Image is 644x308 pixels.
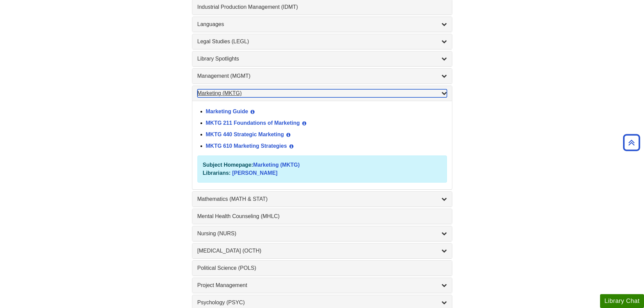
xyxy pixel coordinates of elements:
[197,20,447,28] a: Languages
[197,89,447,97] a: Marketing (MKTG)
[197,247,447,255] a: [MEDICAL_DATA] (OCTH)
[197,264,447,272] a: Political Science (POLS)
[197,195,447,203] a: Mathematics (MATH & STAT)
[206,132,284,137] a: MKTG 440 Strategic Marketing
[253,162,300,168] a: Marketing (MKTG)
[203,162,253,168] strong: Subject Homepage:
[197,3,447,11] a: Industrial Production Management (IDMT)
[197,299,447,307] a: Psychology (PSYC)
[197,230,447,238] a: Nursing (NURS)
[600,294,644,308] button: Library Chat
[206,109,248,114] a: Marketing Guide
[197,55,447,63] a: Library Spotlights
[197,38,447,46] a: Legal Studies (LEGL)
[621,138,642,147] a: Back to Top
[192,101,452,189] div: Marketing (MKTG)
[197,212,447,220] a: Mental Health Counseling (MHLC)
[232,170,278,176] a: [PERSON_NAME]
[197,281,447,289] a: Project Management
[197,72,447,80] a: Management (MGMT)
[206,143,287,149] a: MKTG 610 Marketing Strategies
[203,170,231,176] strong: Librarians:
[206,120,300,126] a: MKTG 211 Foundations of Marketing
